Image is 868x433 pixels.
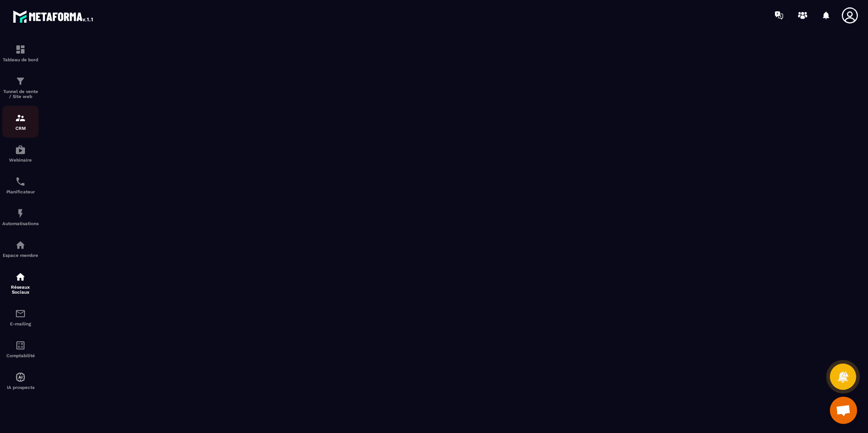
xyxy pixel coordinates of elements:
p: Réseaux Sociaux [2,285,39,295]
p: Planificateur [2,189,39,194]
p: Automatisations [2,221,39,226]
p: IA prospects [2,385,39,390]
p: Tunnel de vente / Site web [2,89,39,99]
img: email [15,308,26,319]
img: logo [13,8,94,25]
img: social-network [15,271,26,282]
img: automations [15,144,26,155]
a: emailemailE-mailing [2,301,39,333]
a: accountantaccountantComptabilité [2,333,39,365]
p: E-mailing [2,321,39,326]
img: formation [15,76,26,87]
img: automations [15,240,26,251]
a: automationsautomationsAutomatisations [2,201,39,233]
a: Ouvrir le chat [830,397,857,424]
p: CRM [2,126,39,131]
a: formationformationTableau de bord [2,37,39,69]
img: formation [15,44,26,55]
p: Webinaire [2,157,39,162]
img: accountant [15,340,26,351]
img: formation [15,113,26,123]
img: automations [15,208,26,219]
img: automations [15,372,26,383]
a: automationsautomationsEspace membre [2,233,39,265]
p: Comptabilité [2,353,39,358]
img: scheduler [15,176,26,187]
a: automationsautomationsWebinaire [2,138,39,169]
a: formationformationCRM [2,106,39,138]
p: Espace membre [2,253,39,258]
a: formationformationTunnel de vente / Site web [2,69,39,106]
a: schedulerschedulerPlanificateur [2,169,39,201]
p: Tableau de bord [2,57,39,62]
a: social-networksocial-networkRéseaux Sociaux [2,265,39,301]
